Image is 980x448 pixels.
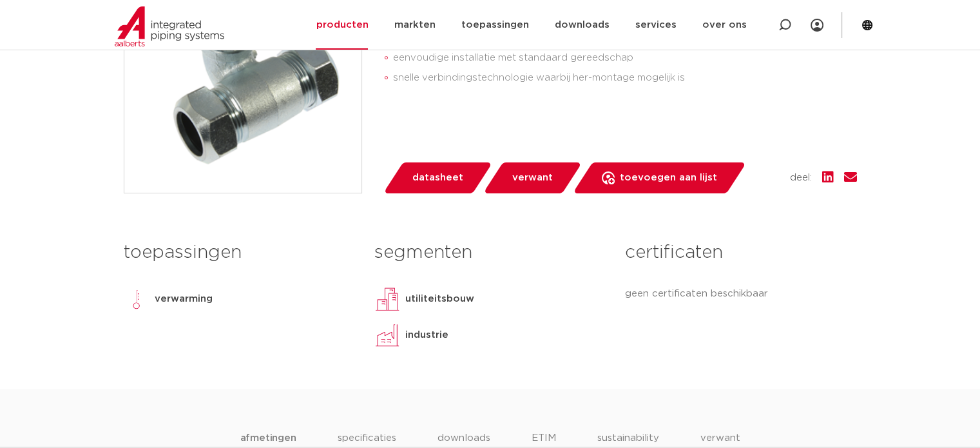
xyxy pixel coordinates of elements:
p: utiliteitsbouw [405,291,474,307]
a: verwant [483,162,582,193]
h3: certificaten [625,240,856,266]
a: datasheet [383,162,492,193]
li: eenvoudige installatie met standaard gereedschap [393,48,857,68]
p: verwarming [155,291,213,307]
span: datasheet [412,168,463,188]
h3: toepassingen [124,240,355,266]
p: geen certificaten beschikbaar [625,286,856,302]
h3: segmenten [374,240,606,266]
span: deel: [790,170,812,186]
img: verwarming [124,286,149,312]
span: toevoegen aan lijst [620,168,717,188]
span: verwant [512,168,553,188]
img: industrie [374,322,400,348]
p: industrie [405,327,448,343]
li: snelle verbindingstechnologie waarbij her-montage mogelijk is [393,68,857,88]
img: utiliteitsbouw [374,286,400,312]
